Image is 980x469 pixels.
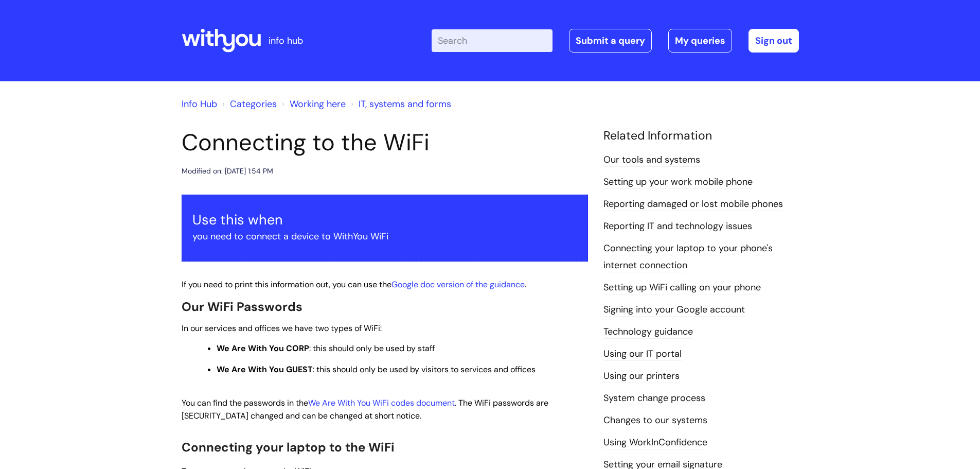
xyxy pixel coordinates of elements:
a: Info Hub [182,98,217,110]
a: Working here [290,98,346,110]
p: info hub [269,32,303,49]
a: We Are With You WiFi codes document [308,397,455,408]
h1: Connecting to the WiFi [182,129,588,157]
strong: We Are With You CORP [217,343,309,354]
input: Search [432,29,553,52]
span: Our WiFi Passwords [182,299,302,315]
a: Using WorkInConfidence [603,436,707,449]
a: System change process [603,392,705,405]
span: Connecting your laptop to the WiFi [182,439,395,455]
a: Our tools and systems [603,153,700,167]
a: Changes to our systems [603,414,707,427]
a: Technology guidance [603,325,693,339]
a: My queries [668,29,732,53]
a: Reporting damaged or lost mobile phones [603,198,783,211]
li: Solution home [220,96,277,112]
a: Connecting your laptop to your phone's internet connection [603,242,773,272]
div: | - [432,29,799,53]
a: Google doc version of the guidance [391,279,525,290]
a: Using our IT portal [603,348,682,361]
a: Setting up your work mobile phone [603,176,753,189]
a: Categories [230,98,277,110]
a: Using our printers [603,370,680,383]
li: Working here [279,96,346,112]
a: IT, systems and forms [359,98,451,110]
h3: Use this when [192,212,577,228]
span: : this should only be used by staff [217,343,435,354]
div: Modified on: [DATE] 1:54 PM [182,165,273,178]
span: You can find the passwords in the . The WiFi passwords are [SECURITY_DATA] changed and can be cha... [182,397,548,421]
strong: We Are With You GUEST [217,364,313,375]
a: Setting up WiFi calling on your phone [603,281,761,294]
li: IT, systems and forms [348,96,451,112]
a: Reporting IT and technology issues [603,220,752,233]
span: : this should only be used by visitors to services and offices [217,364,536,375]
a: Submit a query [569,29,652,53]
h4: Related Information [603,129,799,143]
p: you need to connect a device to WithYou WiFi [192,228,577,245]
a: Sign out [749,29,799,53]
span: If you need to print this information out, you can use the . [182,279,526,290]
a: Signing into your Google account [603,303,745,317]
span: In our services and offices we have two types of WiFi: [182,323,382,334]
